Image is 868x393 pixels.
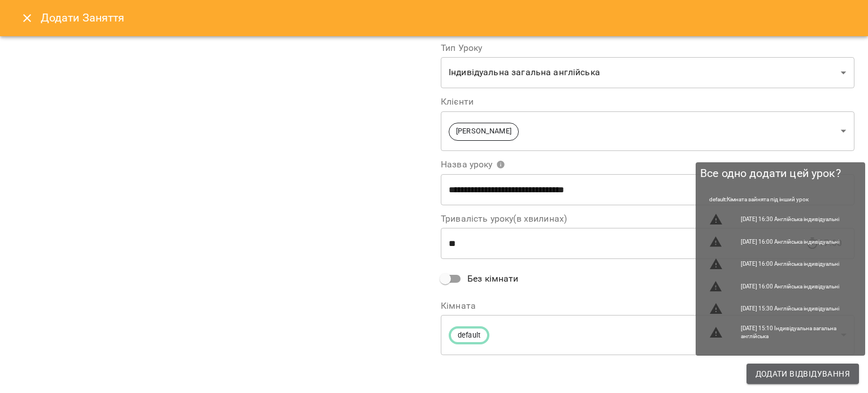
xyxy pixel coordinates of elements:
h6: Додати Заняття [41,9,854,27]
label: Тип Уроку [441,44,854,53]
div: [PERSON_NAME] [441,111,854,151]
label: Кімната [441,301,854,310]
button: Додати Відвідування [747,364,859,384]
span: Додати Відвідування [756,367,850,381]
span: Назва уроку [441,160,505,169]
div: Індивідуальна загальна англійська [441,57,854,89]
span: Без кімнати [467,272,519,286]
label: Тривалість уроку(в хвилинах) [441,214,854,223]
div: default [441,315,854,355]
button: Close [14,5,41,32]
span: [PERSON_NAME] [449,126,518,137]
svg: Вкажіть назву уроку або виберіть клієнтів [496,160,505,169]
span: default [451,330,487,341]
label: Клієнти [441,97,854,106]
